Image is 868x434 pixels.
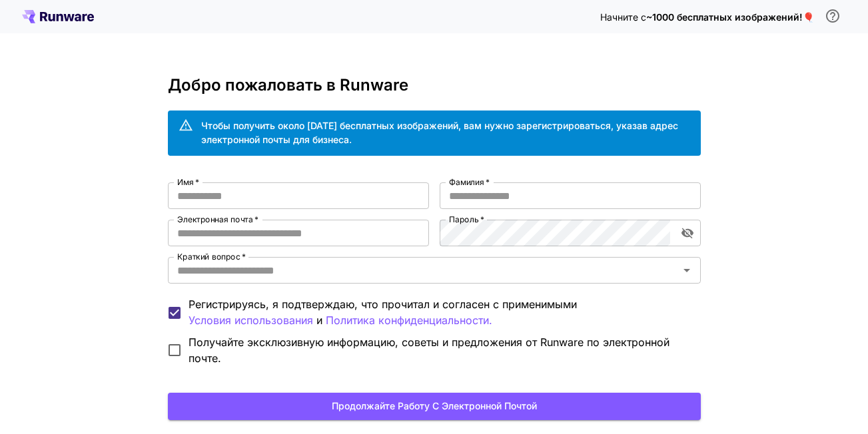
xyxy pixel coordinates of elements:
[177,177,194,187] ya-tr-span: Имя
[177,252,240,262] ya-tr-span: Краткий вопрос
[332,398,537,415] ya-tr-span: Продолжайте работу с электронной почтой
[675,221,699,245] button: переключить видимость пароля
[177,214,252,224] ya-tr-span: Электронная почта
[189,298,577,311] ya-tr-span: Регистрируясь, я подтверждаю, что прочитал и согласен с применимыми
[189,314,313,327] ya-tr-span: Условия использования
[449,214,478,224] ya-tr-span: Пароль
[189,335,669,365] ya-tr-span: Получайте эксклюзивную информацию, советы и предложения от Runware по электронной почте.
[677,261,696,280] button: Открыть
[316,314,322,327] ya-tr-span: и
[646,11,803,23] ya-tr-span: ~1000 бесплатных изображений!
[168,75,408,95] ya-tr-span: Добро пожаловать в Runware
[803,11,814,23] ya-tr-span: 🎈
[326,314,492,327] ya-tr-span: Политика конфиденциальности.
[600,11,646,23] ya-tr-span: Начните с
[201,120,678,145] ya-tr-span: Чтобы получить около [DATE] бесплатных изображений, вам нужно зарегистрироваться, указав адрес эл...
[449,177,484,187] ya-tr-span: Фамилия
[819,3,846,29] button: Чтобы получить бесплатный кредит, вам нужно зарегистрироваться, указав адрес электронной почты дл...
[326,312,492,329] button: Регистрируясь, я подтверждаю, что прочитал и согласен с применимыми Условия использования и
[168,393,701,420] button: Продолжайте работу с электронной почтой
[189,312,313,329] button: Регистрируясь, я подтверждаю, что прочитал и согласен с применимыми и Политика конфиденциальности.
